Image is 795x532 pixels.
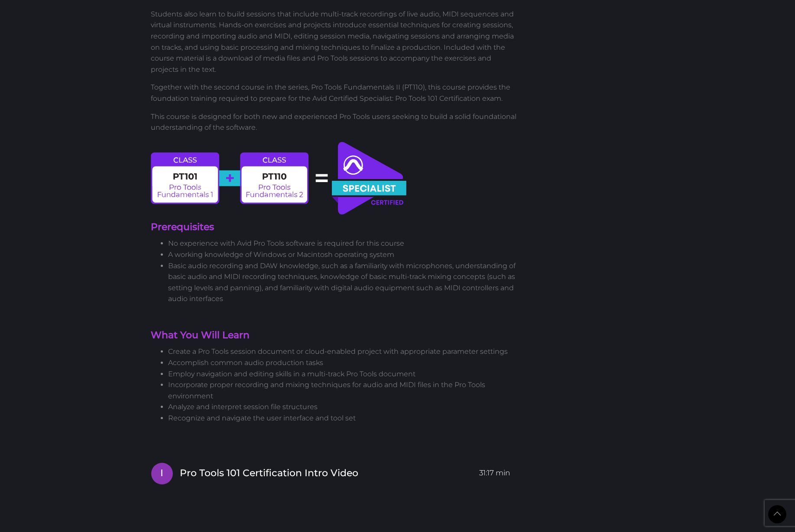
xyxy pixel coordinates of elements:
[479,463,510,478] span: 31:17 min
[180,467,358,480] span: Pro Tools 101 Certification Intro Video
[168,413,518,424] li: Recognize and navigate the user interface and tool set
[168,401,518,413] li: Analyze and interpret session file structures
[168,379,518,401] li: Incorporate proper recording and mixing techniques for audio and MIDI files in the Pro Tools envi...
[151,111,518,133] p: This course is designed for both new and experienced Pro Tools users seeking to build a solid fou...
[768,505,786,523] a: Back to Top
[168,357,518,369] li: Accomplish common audio production tasks
[151,82,518,104] p: Together with the second course in the series, Pro Tools Fundamentals II (PT110), this course pro...
[151,9,518,75] p: Students also learn to build sessions that include multi-track recordings of live audio, MIDI seq...
[151,140,408,216] img: Avid certified specialist learning path graph
[168,346,518,357] li: Create a Pro Tools session document or cloud-enabled project with appropriate parameter settings
[151,221,518,234] h4: Prerequisites
[168,238,518,249] li: No experience with Avid Pro Tools software is required for this course
[151,329,518,342] h4: What You Will Learn
[151,462,511,481] a: IPro Tools 101 Certification Intro Video31:17 min
[168,369,518,380] li: Employ navigation and editing skills in a multi-track Pro Tools document
[151,463,173,484] span: I
[168,249,518,260] li: A working knowledge of Windows or Macintosh operating system
[168,260,518,304] li: Basic audio recording and DAW knowledge, such as a familiarity with microphones, understanding of...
